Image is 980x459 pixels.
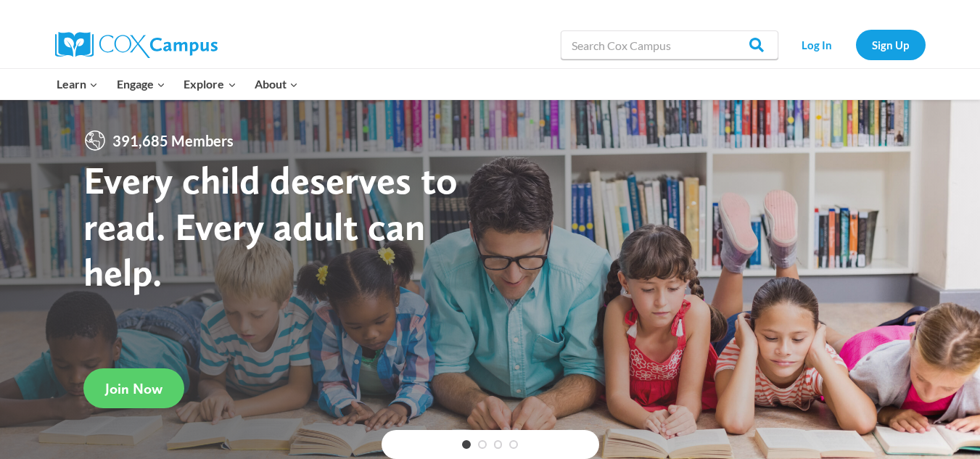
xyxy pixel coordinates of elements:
[462,440,471,449] a: 1
[494,440,503,449] a: 3
[561,30,778,59] input: Search Cox Campus
[83,157,458,295] strong: Every child deserves to read. Every adult can help.
[55,32,218,58] img: Cox Campus
[786,30,926,59] nav: Secondary Navigation
[856,30,926,59] a: Sign Up
[105,380,162,397] span: Join Now
[57,75,98,94] span: Learn
[184,75,236,94] span: Explore
[786,30,849,59] a: Log In
[107,129,239,152] span: 391,685 Members
[83,368,184,408] a: Join Now
[255,75,298,94] span: About
[117,75,165,94] span: Engage
[48,69,308,99] nav: Primary Navigation
[509,440,518,449] a: 4
[478,440,487,449] a: 2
